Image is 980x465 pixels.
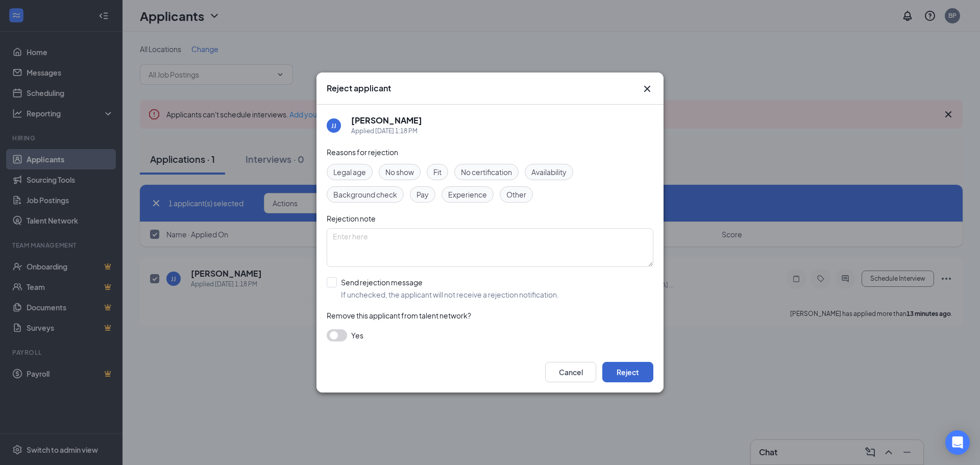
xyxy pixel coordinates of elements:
[327,311,471,320] span: Remove this applicant from talent network?
[545,362,596,382] button: Cancel
[351,329,363,341] span: Yes
[333,166,366,178] span: Legal age
[351,126,422,136] div: Applied [DATE] 1:18 PM
[945,430,970,455] div: Open Intercom Messenger
[641,83,653,95] svg: Cross
[461,166,512,178] span: No certification
[351,115,422,126] h5: [PERSON_NAME]
[506,189,526,200] span: Other
[433,166,442,178] span: Fit
[416,189,429,200] span: Pay
[327,83,391,94] h3: Reject applicant
[531,166,567,178] span: Availability
[448,189,487,200] span: Experience
[333,189,397,200] span: Background check
[385,166,414,178] span: No show
[327,148,398,157] span: Reasons for rejection
[331,121,336,130] div: JJ
[327,214,376,223] span: Rejection note
[602,362,653,382] button: Reject
[641,83,653,95] button: Close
